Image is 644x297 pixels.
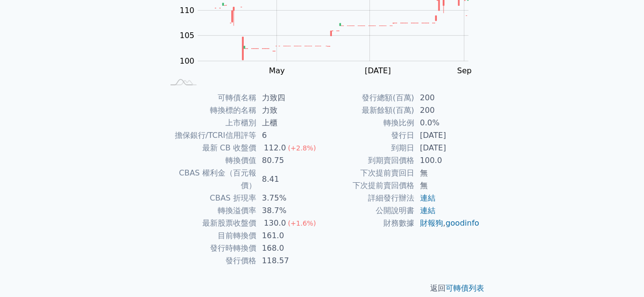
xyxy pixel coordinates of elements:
[596,251,644,297] div: 聊天小工具
[164,229,256,242] td: 目前轉換價
[262,217,288,229] div: 130.0
[164,142,256,154] td: 最新 CB 收盤價
[414,92,480,104] td: 200
[256,129,322,142] td: 6
[256,229,322,242] td: 161.0
[414,217,480,229] td: ,
[414,142,480,154] td: [DATE]
[164,192,256,204] td: CBAS 折現率
[322,179,414,192] td: 下次提前賣回價格
[164,217,256,229] td: 最新股票收盤價
[420,206,435,215] a: 連結
[164,154,256,167] td: 轉換價值
[446,283,484,293] a: 可轉債列表
[446,218,479,228] a: goodinfo
[256,117,322,129] td: 上櫃
[262,142,288,154] div: 112.0
[322,129,414,142] td: 發行日
[164,104,256,117] td: 轉換標的名稱
[256,242,322,255] td: 168.0
[322,204,414,217] td: 公開說明書
[288,219,316,227] span: (+1.6%)
[322,142,414,154] td: 到期日
[322,104,414,117] td: 最新餘額(百萬)
[322,92,414,104] td: 發行總額(百萬)
[322,217,414,229] td: 財務數據
[256,255,322,267] td: 118.57
[414,104,480,117] td: 200
[596,251,644,297] iframe: Chat Widget
[153,283,492,294] p: 返回
[269,66,285,75] tspan: May
[164,255,256,267] td: 發行價格
[180,31,195,40] tspan: 105
[414,154,480,167] td: 100.0
[288,144,316,152] span: (+2.8%)
[322,154,414,167] td: 到期賣回價格
[256,204,322,217] td: 38.7%
[164,117,256,129] td: 上市櫃別
[414,117,480,129] td: 0.0%
[322,192,414,204] td: 詳細發行辦法
[164,242,256,255] td: 發行時轉換價
[414,129,480,142] td: [DATE]
[322,117,414,129] td: 轉換比例
[164,129,256,142] td: 擔保銀行/TCRI信用評等
[256,92,322,104] td: 力致四
[420,218,443,228] a: 財報狗
[414,167,480,179] td: 無
[414,179,480,192] td: 無
[322,167,414,179] td: 下次提前賣回日
[164,204,256,217] td: 轉換溢價率
[365,66,391,75] tspan: [DATE]
[256,167,322,192] td: 8.41
[180,6,195,15] tspan: 110
[256,154,322,167] td: 80.75
[164,167,256,192] td: CBAS 權利金（百元報價）
[180,56,195,66] tspan: 100
[256,192,322,204] td: 3.75%
[457,66,472,75] tspan: Sep
[164,92,256,104] td: 可轉債名稱
[420,193,435,202] a: 連結
[256,104,322,117] td: 力致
